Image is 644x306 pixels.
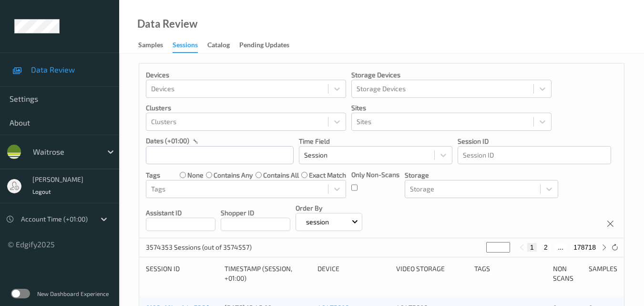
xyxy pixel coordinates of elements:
[138,40,163,52] div: Samples
[458,137,611,146] p: Session ID
[553,264,582,283] div: Non Scans
[541,243,551,252] button: 2
[351,103,552,113] p: Sites
[146,264,218,283] div: Session ID
[317,264,389,283] div: Device
[263,170,299,180] label: contains all
[138,39,173,52] a: Samples
[589,264,617,283] div: Samples
[309,170,346,180] label: exact match
[296,203,362,213] p: Order By
[146,243,252,252] p: 3574353 Sessions (out of 3574557)
[299,137,452,146] p: Time Field
[221,208,290,218] p: Shopper ID
[555,243,566,252] button: ...
[146,170,160,180] p: Tags
[239,40,289,52] div: Pending Updates
[396,264,468,283] div: Video Storage
[351,170,399,179] p: Only Non-Scans
[214,170,253,180] label: contains any
[173,40,198,53] div: Sessions
[146,208,215,218] p: Assistant ID
[137,19,197,29] div: Data Review
[173,39,207,53] a: Sessions
[303,217,332,227] p: session
[527,243,537,252] button: 1
[225,264,311,283] div: Timestamp (Session, +01:00)
[207,40,230,52] div: Catalog
[146,103,346,113] p: Clusters
[405,170,558,180] p: Storage
[187,170,204,180] label: none
[351,70,552,80] p: Storage Devices
[207,39,239,52] a: Catalog
[146,70,346,80] p: Devices
[474,264,546,283] div: Tags
[239,39,299,52] a: Pending Updates
[146,136,189,146] p: dates (+01:00)
[571,243,599,252] button: 178718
